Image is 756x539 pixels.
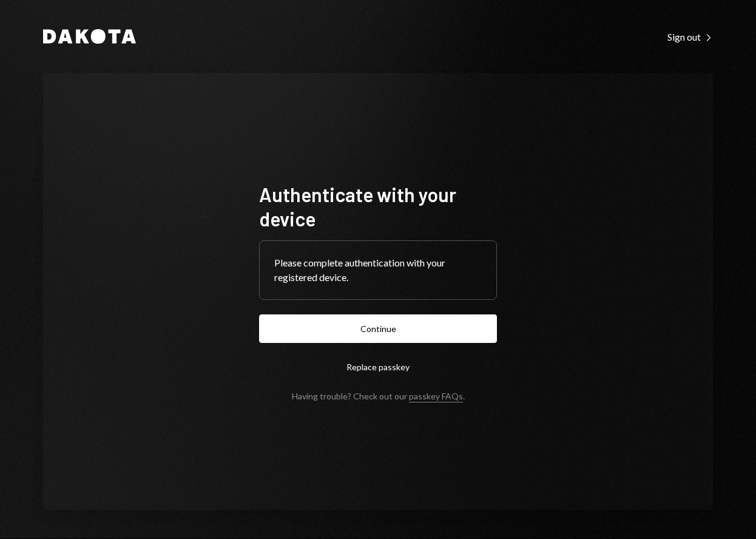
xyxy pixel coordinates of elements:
[667,31,713,43] div: Sign out
[274,256,482,285] div: Please complete authentication with your registered device.
[667,30,713,43] a: Sign out
[259,182,497,231] h1: Authenticate with your device
[259,314,497,343] button: Continue
[409,391,463,402] a: passkey FAQs
[259,353,497,381] button: Replace passkey
[292,391,465,401] div: Having trouble? Check out our .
